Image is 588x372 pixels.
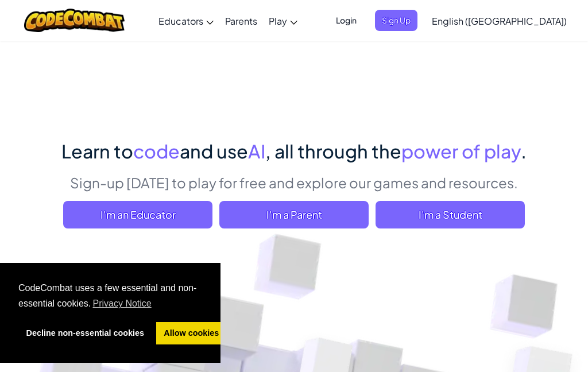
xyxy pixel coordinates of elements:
[18,281,202,312] span: CodeCombat uses a few essential and non-essential cookies.
[265,139,401,162] span: , all through the
[24,9,125,32] img: CodeCombat logo
[133,139,180,162] span: code
[63,201,212,228] a: I'm an Educator
[156,322,227,345] a: allow cookies
[426,5,572,36] a: English ([GEOGRAPHIC_DATA])
[153,5,219,36] a: Educators
[61,139,133,162] span: Learn to
[329,10,363,31] button: Login
[521,139,527,162] span: .
[248,139,265,162] span: AI
[375,10,417,31] button: Sign Up
[61,173,527,192] p: Sign-up [DATE] to play for free and explore our games and resources.
[432,15,567,27] span: English ([GEOGRAPHIC_DATA])
[263,5,303,36] a: Play
[18,322,152,345] a: deny cookies
[401,139,521,162] span: power of play
[376,201,525,228] button: I'm a Student
[91,295,153,312] a: learn more about cookies
[219,201,369,228] a: I'm a Parent
[158,15,203,27] span: Educators
[219,5,263,36] a: Parents
[269,15,287,27] span: Play
[180,139,248,162] span: and use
